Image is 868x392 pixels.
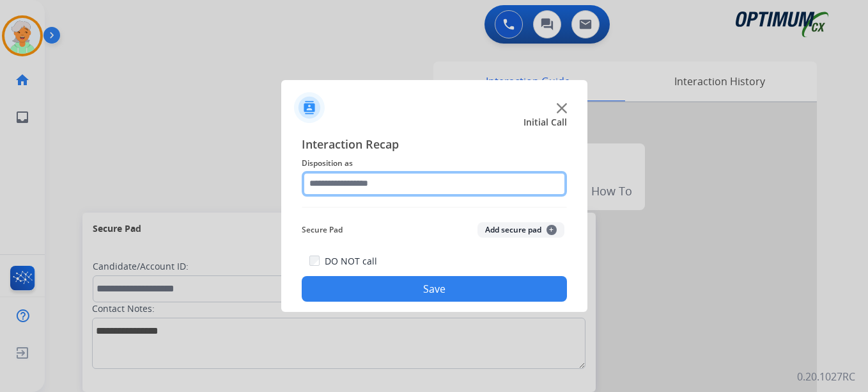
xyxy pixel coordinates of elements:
[302,207,567,208] img: contact-recap-line.svg
[546,225,557,235] span: +
[325,255,377,268] label: DO NOT call
[302,156,567,171] span: Disposition as
[797,369,855,384] p: 0.20.1027RC
[302,222,343,238] span: Secure Pad
[302,276,567,302] button: Save
[477,222,564,238] button: Add secure pad+
[523,116,567,129] span: Initial Call
[302,135,567,156] span: Interaction Recap
[294,92,325,123] img: contactIcon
